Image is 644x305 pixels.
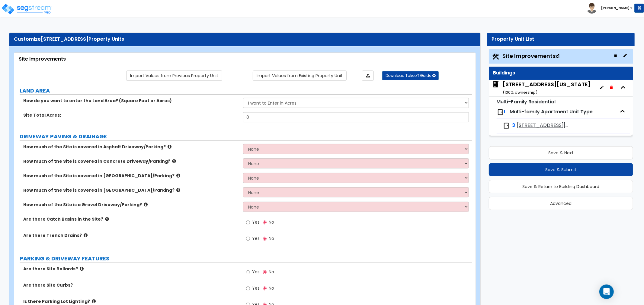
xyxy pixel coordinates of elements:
[512,122,515,129] span: 3
[503,90,537,95] small: ( 100 % ownership)
[263,235,267,242] input: No
[489,146,633,159] button: Save & Next
[497,108,504,116] img: door.png
[252,285,260,291] span: Yes
[144,202,148,207] i: click for more info!
[23,187,239,193] label: How much of the Site is covered in [GEOGRAPHIC_DATA]/Parking?
[510,108,593,115] span: Multi-family Apartment Unit Type
[362,71,374,81] a: Import the dynamic attributes value through Excel sheet
[517,122,569,129] span: 384 Audubon Ave, New York, NY 10033
[253,71,347,81] a: Import the dynamic attribute values from existing properties.
[601,6,630,10] b: [PERSON_NAME]
[168,144,171,149] i: click for more info!
[263,219,267,226] input: No
[263,285,267,292] input: No
[246,285,250,292] input: Yes
[263,269,267,275] input: No
[23,298,239,304] label: Is there Parking Lot Lighting?
[246,219,250,226] input: Yes
[23,216,239,222] label: Are there Catch Basins in the Site?
[587,3,597,14] img: avatar.png
[252,269,260,275] span: Yes
[503,80,591,96] div: [STREET_ADDRESS][US_STATE]
[20,133,472,140] label: DRIVEWAY PAVING & DRAINAGE
[23,173,239,179] label: How much of the Site is covered in [GEOGRAPHIC_DATA]/Parking?
[23,282,239,288] label: Are there Site Curbs?
[23,98,239,104] label: How do you want to enter the Land Area? (Square Feet or Acres)
[246,269,250,275] input: Yes
[492,80,500,88] img: building.svg
[23,144,239,150] label: How much of the Site is covered in Asphalt Driveway/Parking?
[14,36,476,43] div: Customize Property Units
[1,3,52,15] img: logo_pro_r.png
[20,87,472,95] label: LAND AREA
[489,163,633,176] button: Save & Submit
[252,219,260,225] span: Yes
[504,108,506,115] span: 1
[497,98,556,105] small: Multi-Family Residential
[386,73,431,78] span: Download Takeoff Guide
[20,255,472,263] label: PARKING & DRIVEWAY FEATURES
[269,285,274,291] span: No
[172,159,176,163] i: click for more info!
[269,235,274,241] span: No
[23,158,239,164] label: How much of the Site is covered in Concrete Driveway/Parking?
[23,266,239,272] label: Are there Site Bollards?
[382,71,439,80] button: Download Takeoff Guide
[84,233,88,237] i: click for more info!
[23,112,239,118] label: Site Total Acres:
[246,235,250,242] input: Yes
[493,70,629,77] div: Buildings
[41,36,88,42] span: [STREET_ADDRESS]
[23,232,239,238] label: Are there Trench Drains?
[126,71,222,81] a: Import the dynamic attribute values from previous properties.
[489,197,633,210] button: Advanced
[269,269,274,275] span: No
[489,180,633,193] button: Save & Return to Building Dashboard
[492,36,630,43] div: Property Unit List
[503,52,560,60] span: Site Improvements
[23,202,239,208] label: How much of the Site is a Gravel Driveway/Parking?
[19,56,471,63] div: Site Improvements
[252,235,260,241] span: Yes
[556,53,560,59] small: x1
[176,188,180,192] i: click for more info!
[492,53,500,61] img: Construction.png
[269,219,274,225] span: No
[80,266,84,271] i: click for more info!
[503,122,510,129] img: door.png
[599,285,614,299] div: Open Intercom Messenger
[105,217,109,221] i: click for more info!
[176,173,180,178] i: click for more info!
[492,80,591,96] span: 384 Audubon Ave, New York, NY 10033
[92,299,96,303] i: click for more info!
